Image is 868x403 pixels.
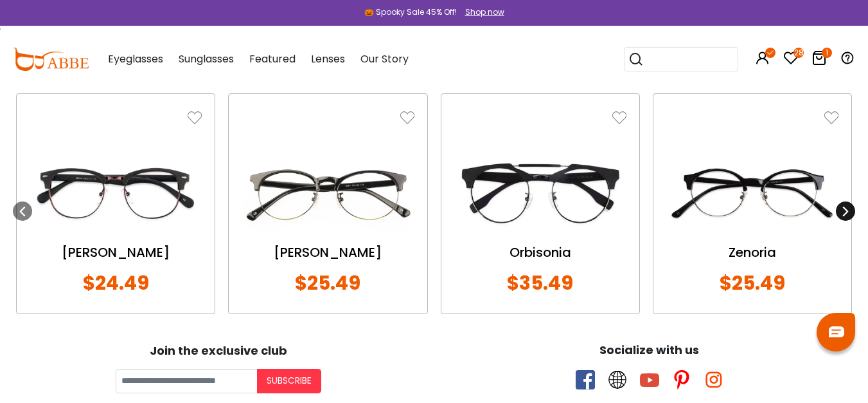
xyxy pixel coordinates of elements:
[507,269,573,297] span: $35.49
[793,48,804,58] i: 28
[13,48,89,71] img: abbeglasses.com
[608,370,627,389] span: twitter
[249,52,296,66] span: Featured
[400,111,414,125] img: like
[783,53,799,68] a: 28
[459,6,504,17] a: Shop now
[30,243,202,262] a: [PERSON_NAME]
[10,339,428,359] div: Join the exclusive club
[108,52,163,66] span: Eyeglasses
[83,269,149,297] span: $24.49
[30,150,202,236] img: Chad
[465,6,504,18] div: Shop now
[454,150,626,236] img: Orbisonia
[704,370,723,389] span: instagram
[179,52,234,66] span: Sunglasses
[188,111,202,125] img: like
[811,53,827,68] a: 1
[672,370,691,389] span: pinterest
[364,6,457,18] div: 🎃 Spooky Sale 45% Off!
[242,150,414,236] img: Luna
[824,111,838,125] img: like
[311,52,345,66] span: Lenses
[454,243,626,262] a: Orbisonia
[822,48,832,58] i: 1
[242,243,414,262] a: [PERSON_NAME]
[295,269,360,297] span: $25.49
[257,369,321,393] button: Subscribe
[612,111,626,125] img: like
[576,370,595,389] span: facebook
[116,369,257,393] input: Your email
[640,370,659,389] span: youtube
[720,269,785,297] span: $25.49
[441,341,859,359] div: Socialize with us
[666,150,838,236] img: Zenoria
[666,243,838,262] a: Zenoria
[360,52,409,66] span: Our Story
[829,326,844,337] img: chat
